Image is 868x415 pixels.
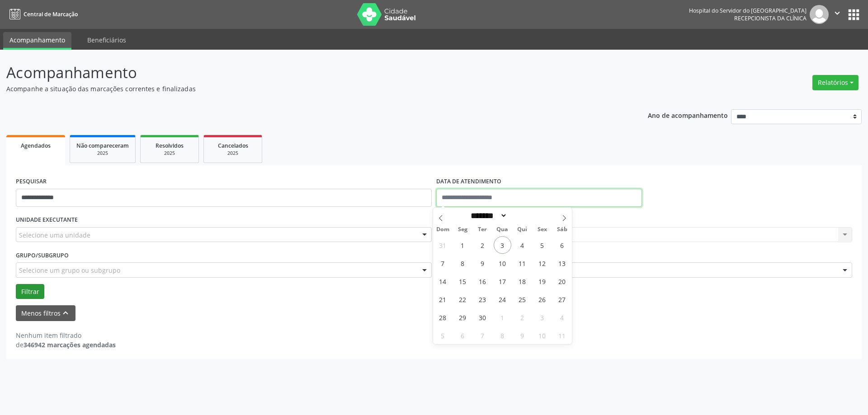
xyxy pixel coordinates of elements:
span: Setembro 24, 2025 [494,290,511,308]
span: Outubro 10, 2025 [533,326,551,344]
span: Qui [512,227,532,233]
i: keyboard_arrow_up [61,308,71,318]
span: Setembro 14, 2025 [434,272,452,290]
a: Beneficiários [81,32,132,48]
span: Setembro 4, 2025 [514,236,531,254]
span: Cancelados [218,142,248,149]
span: Setembro 13, 2025 [553,254,571,272]
span: Central de Marcação [24,10,78,18]
button: apps [846,7,862,23]
span: Outubro 2, 2025 [514,308,531,326]
span: Setembro 15, 2025 [454,272,472,290]
i:  [832,8,842,18]
span: Outubro 9, 2025 [514,326,531,344]
button: Relatórios [812,75,859,90]
div: 2025 [76,150,129,157]
span: Outubro 4, 2025 [553,308,571,326]
span: Outubro 11, 2025 [553,326,571,344]
span: Setembro 11, 2025 [514,254,531,272]
span: Setembro 19, 2025 [533,272,551,290]
button: Menos filtroskeyboard_arrow_up [16,305,75,321]
div: 2025 [147,150,192,157]
button: Filtrar [16,284,44,299]
p: Acompanhamento [6,61,605,84]
input: Year [507,211,537,220]
p: Acompanhe a situação das marcações correntes e finalizadas [6,84,605,93]
span: Outubro 1, 2025 [494,308,511,326]
span: Setembro 30, 2025 [474,308,491,326]
span: Setembro 17, 2025 [494,272,511,290]
span: Setembro 12, 2025 [533,254,551,272]
label: Grupo/Subgrupo [16,248,69,262]
span: Outubro 3, 2025 [533,308,551,326]
span: Resolvidos [156,142,184,149]
span: Setembro 26, 2025 [533,290,551,308]
span: Selecione uma unidade [19,230,90,240]
span: Ter [472,227,492,233]
span: Setembro 3, 2025 [494,236,511,254]
span: Setembro 5, 2025 [533,236,551,254]
span: Setembro 20, 2025 [553,272,571,290]
span: Setembro 21, 2025 [434,290,452,308]
span: Setembro 2, 2025 [474,236,491,254]
div: de [16,340,116,350]
div: 2025 [210,150,255,157]
span: Outubro 6, 2025 [454,326,472,344]
span: Setembro 27, 2025 [553,290,571,308]
span: Seg [453,227,472,233]
span: Setembro 10, 2025 [494,254,511,272]
span: Outubro 5, 2025 [434,326,452,344]
span: Setembro 18, 2025 [514,272,531,290]
span: Setembro 7, 2025 [434,254,452,272]
span: Setembro 29, 2025 [454,308,472,326]
div: Hospital do Servidor do [GEOGRAPHIC_DATA] [689,7,807,14]
span: Agendados [21,142,51,149]
a: Acompanhamento [3,32,71,50]
select: Month [468,211,508,220]
div: Nenhum item filtrado [16,331,116,340]
strong: 346942 marcações agendadas [24,340,116,349]
span: Não compareceram [76,142,129,149]
span: Outubro 8, 2025 [494,326,511,344]
span: Recepcionista da clínica [734,14,807,22]
span: Setembro 1, 2025 [454,236,472,254]
span: Setembro 25, 2025 [514,290,531,308]
span: Sáb [552,227,572,233]
span: Setembro 9, 2025 [474,254,491,272]
button:  [829,5,846,24]
span: Dom [433,227,453,233]
span: Setembro 28, 2025 [434,308,452,326]
span: Setembro 16, 2025 [474,272,491,290]
span: Setembro 8, 2025 [454,254,472,272]
img: img [810,5,829,24]
span: Qua [492,227,512,233]
span: Agosto 31, 2025 [434,236,452,254]
span: Selecione um grupo ou subgrupo [19,266,120,275]
label: UNIDADE EXECUTANTE [16,213,78,227]
a: Central de Marcação [6,7,78,22]
span: Setembro 22, 2025 [454,290,472,308]
span: Setembro 23, 2025 [474,290,491,308]
span: Sex [532,227,552,233]
span: Setembro 6, 2025 [553,236,571,254]
span: Outubro 7, 2025 [474,326,491,344]
label: DATA DE ATENDIMENTO [436,175,501,189]
label: PESQUISAR [16,175,47,189]
p: Ano de acompanhamento [648,109,728,121]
